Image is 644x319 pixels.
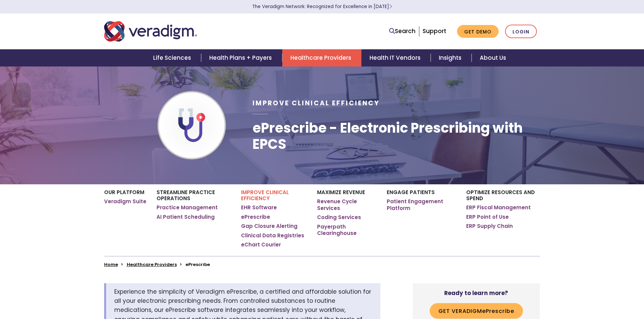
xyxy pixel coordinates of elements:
a: AI Patient Scheduling [157,214,215,220]
a: Support [423,27,446,35]
a: ERP Fiscal Management [466,204,531,211]
a: Clinical Data Registries [241,232,304,239]
a: Health Plans + Payers [201,49,282,67]
a: Patient Engagement Platform [387,198,456,211]
button: Get VeradigmePrescribe [430,303,523,319]
span: Learn More [389,3,392,10]
a: EHR Software [241,204,277,211]
strong: Ready to learn more? [444,289,508,297]
span: Improve Clinical Efficiency [253,99,380,108]
a: eChart Courier [241,241,281,248]
a: The Veradigm Network: Recognized for Excellence in [DATE]Learn More [252,3,392,10]
a: Veradigm Suite [104,198,146,205]
a: Health IT Vendors [361,49,431,67]
h1: ePrescribe - Electronic Prescribing with EPCS [253,120,540,152]
a: Gap Closure Alerting [241,223,297,230]
img: Veradigm logo [104,20,197,43]
a: Practice Management [157,204,218,211]
a: Revenue Cycle Services [317,198,376,211]
a: ERP Point of Use [466,214,509,220]
a: Healthcare Providers [282,49,361,67]
a: Healthcare Providers [127,261,177,268]
a: Payerpath Clearinghouse [317,223,376,237]
a: Get Demo [457,25,499,38]
a: ERP Supply Chain [466,223,513,230]
a: Search [389,27,415,36]
a: Home [104,261,118,268]
a: Life Sciences [145,49,201,67]
a: ePrescribe [241,214,270,220]
a: Coding Services [317,214,361,221]
a: Login [505,25,537,38]
a: Insights [431,49,472,67]
a: About Us [472,49,514,67]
